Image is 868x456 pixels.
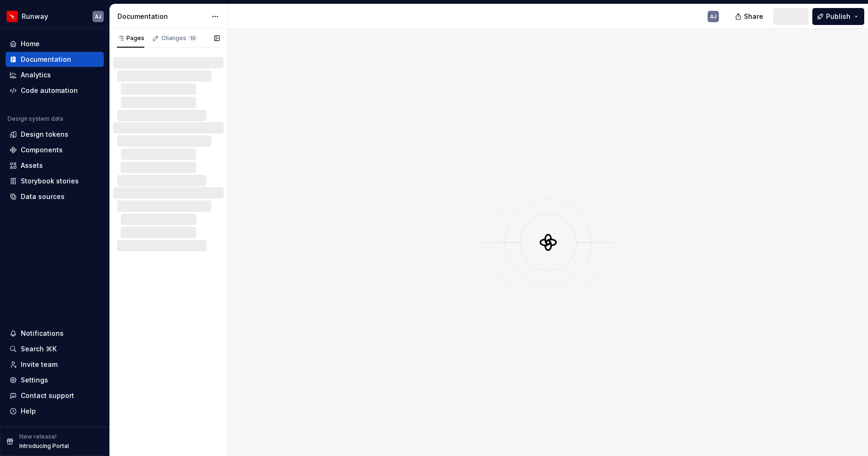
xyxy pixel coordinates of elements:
div: Code automation [21,86,78,95]
a: Analytics [6,67,104,83]
a: Code automation [6,83,104,98]
div: Documentation [21,55,71,64]
div: Assets [21,161,43,170]
a: Components [6,142,104,158]
span: Publish [826,12,851,21]
a: Data sources [6,189,104,204]
p: New release! [19,433,57,440]
button: Search ⌘K [6,341,104,357]
div: Design tokens [21,130,68,139]
button: Share [730,8,769,25]
div: Home [21,39,40,49]
div: Components [21,145,63,155]
a: Storybook stories [6,174,104,189]
a: Settings [6,373,104,388]
a: Home [6,36,104,51]
a: Design tokens [6,127,104,142]
div: Changes [161,34,197,42]
a: Invite team [6,357,104,372]
img: 6b187050-a3ed-48aa-8485-808e17fcee26.png [7,11,18,22]
div: Contact support [21,391,74,400]
span: Share [744,12,763,21]
button: Contact support [6,388,104,403]
div: Analytics [21,70,51,80]
span: 10 [188,34,197,42]
div: AJ [710,13,717,20]
div: Storybook stories [21,176,79,186]
div: Notifications [21,329,64,338]
p: Introducing Portal [19,442,69,450]
a: Documentation [6,52,104,67]
div: Invite team [21,360,58,369]
div: Design system data [8,115,63,123]
div: AJ [95,13,101,20]
button: Publish [812,8,864,25]
div: Settings [21,375,48,385]
button: RunwayAJ [2,6,108,26]
div: Documentation [117,12,207,21]
div: Data sources [21,192,65,201]
a: Assets [6,158,104,173]
div: Search ⌘K [21,344,57,354]
div: Pages [117,34,144,42]
div: Runway [22,12,48,21]
button: Help [6,404,104,419]
div: Help [21,406,36,416]
button: Notifications [6,326,104,341]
